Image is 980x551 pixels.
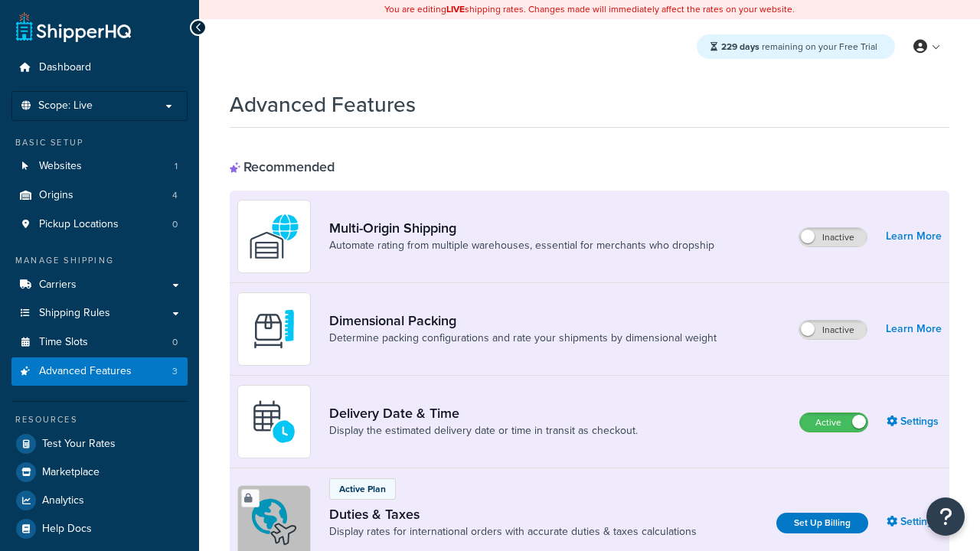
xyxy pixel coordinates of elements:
[39,218,119,231] span: Pickup Locations
[886,226,942,247] a: Learn More
[39,365,132,378] span: Advanced Features
[11,299,188,328] a: Shipping Rules
[329,238,714,253] a: Automate rating from multiple warehouses, essential for merchants who dropship
[11,487,188,514] a: Analytics
[39,336,88,349] span: Time Slots
[247,210,301,263] img: WatD5o0RtDAAAAAElFTkSuQmCC
[39,160,82,173] span: Websites
[39,61,91,74] span: Dashboard
[42,494,84,507] span: Analytics
[329,524,697,540] a: Display rates for international orders with accurate duties & taxes calculations
[38,99,93,112] span: Scope: Live
[11,458,188,486] a: Marketplace
[329,423,638,439] a: Display the estimated delivery date or time in transit as checkout.
[329,312,717,329] a: Dimensional Packing
[339,482,386,496] p: Active Plan
[247,395,301,448] img: gfkeb5ejjkALwAAAABJRU5ErkJggg==
[42,438,116,451] span: Test Your Rates
[329,220,714,236] a: Multi-Origin Shipping
[172,189,178,202] span: 4
[11,181,188,210] a: Origins4
[11,430,188,458] a: Test Your Rates
[42,523,92,536] span: Help Docs
[799,321,867,339] label: Inactive
[11,413,188,426] div: Resources
[11,357,188,386] li: Advanced Features
[11,136,188,149] div: Basic Setup
[11,210,188,239] li: Pickup Locations
[11,152,188,181] a: Websites1
[172,365,178,378] span: 3
[887,411,942,432] a: Settings
[11,181,188,210] li: Origins
[926,497,965,536] button: Open Resource Center
[42,466,100,479] span: Marketplace
[887,511,942,533] a: Settings
[799,228,867,246] label: Inactive
[11,210,188,239] a: Pickup Locations0
[776,513,868,533] a: Set Up Billing
[172,218,178,231] span: 0
[329,405,638,422] a: Delivery Date & Time
[446,2,465,16] b: LIVE
[11,515,188,543] a: Help Docs
[11,254,188,267] div: Manage Shipping
[800,413,867,432] label: Active
[11,271,188,299] a: Carriers
[11,152,188,181] li: Websites
[230,158,335,175] div: Recommended
[329,331,717,346] a: Determine packing configurations and rate your shipments by dimensional weight
[721,40,877,54] span: remaining on your Free Trial
[247,302,301,356] img: DTVBYsAAAAAASUVORK5CYII=
[39,189,73,202] span: Origins
[886,318,942,340] a: Learn More
[11,54,188,82] a: Dashboard
[329,506,697,523] a: Duties & Taxes
[721,40,759,54] strong: 229 days
[175,160,178,173] span: 1
[230,90,416,119] h1: Advanced Features
[11,328,188,357] a: Time Slots0
[39,307,110,320] span: Shipping Rules
[39,279,77,292] span: Carriers
[11,328,188,357] li: Time Slots
[172,336,178,349] span: 0
[11,357,188,386] a: Advanced Features3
